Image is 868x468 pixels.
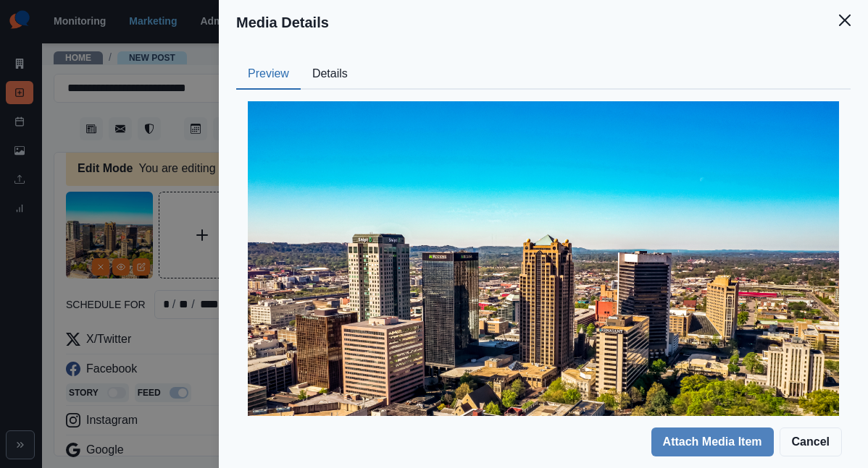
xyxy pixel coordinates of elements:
button: Attach Media Item [651,427,774,456]
button: Close [830,6,859,35]
button: Preview [236,59,301,90]
button: Cancel [780,427,842,456]
button: Details [301,59,359,90]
